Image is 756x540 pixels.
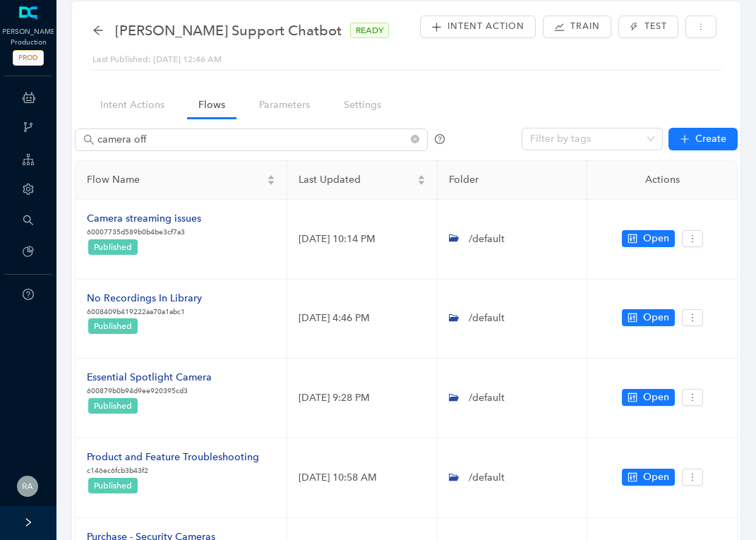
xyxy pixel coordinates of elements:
[688,472,697,482] span: more
[94,242,132,252] span: Published
[87,306,202,318] p: 6008409b419222aa70a1abc1
[685,16,716,38] button: more
[94,321,132,331] span: Published
[287,438,438,518] td: [DATE] 10:58 AM
[682,469,703,486] button: more
[411,135,419,143] span: close-circle
[97,132,408,148] input: Search with query (@name:Name @tag:Tag)
[622,230,675,247] button: controlOpen
[83,134,95,145] span: search
[466,233,505,245] span: /default
[630,23,638,31] span: thunderbolt
[87,385,212,397] p: 600879b0b94d9ee920395cd3
[13,50,44,66] span: PROD
[411,133,419,146] span: close-circle
[644,20,667,33] span: Test
[87,172,264,188] span: Flow Name
[332,92,392,118] a: Settings
[448,20,524,33] span: Intent Action
[92,25,104,36] span: arrow-left
[92,53,720,66] div: Last Published: [DATE] 12:46 AM
[87,211,201,227] div: Camera streaming issues
[570,20,600,33] span: Train
[680,134,690,144] span: plus
[299,172,414,188] span: Last Updated
[622,309,675,326] button: controlOpen
[587,161,738,200] th: Actions
[350,23,389,38] span: READY
[622,389,675,406] button: controlOpen
[420,16,536,38] button: plusIntent Action
[682,230,703,247] button: more
[449,392,459,402] span: folder-open
[76,161,287,200] th: Flow Name
[618,16,678,38] button: thunderboltTest
[23,121,34,133] span: branches
[622,469,675,486] button: controlOpen
[87,291,202,306] div: No Recordings In Library
[628,313,637,323] span: control
[87,465,259,476] p: c146ec6fcb3b43f2
[695,131,726,147] span: Create
[94,401,132,411] span: Published
[23,289,34,300] span: question-circle
[87,450,259,465] div: Product and Feature Troubleshooting
[187,92,236,118] a: Flows
[449,472,459,482] span: folder-open
[17,476,38,497] img: dfd545da12e86d728f5f071b42cbfc5b
[688,234,697,244] span: more
[643,469,669,485] span: Open
[543,16,611,38] button: stock Train
[431,22,442,32] span: plus
[628,392,637,402] span: control
[643,231,669,246] span: Open
[23,246,34,257] span: pie-chart
[92,25,104,37] div: back
[287,161,438,200] th: Last Updated
[449,233,459,243] span: folder-open
[466,472,505,484] span: /default
[466,392,505,404] span: /default
[628,234,637,244] span: control
[682,389,703,406] button: more
[87,370,212,385] div: Essential Spotlight Camera
[643,310,669,325] span: Open
[643,390,669,405] span: Open
[23,184,34,195] span: setting
[554,22,565,32] span: stock
[287,359,438,438] td: [DATE] 9:28 PM
[23,215,34,226] span: search
[94,481,132,491] span: Published
[89,92,176,118] a: Intent Actions
[682,309,703,326] button: more
[449,313,459,323] span: folder-open
[438,161,588,200] th: Folder
[115,19,342,42] span: Arlo Support Chatbot
[688,313,697,323] span: more
[248,92,321,118] a: Parameters
[668,128,738,150] button: plusCreate
[466,312,505,324] span: /default
[688,392,697,402] span: more
[628,472,637,482] span: control
[697,23,705,31] span: more
[287,280,438,359] td: [DATE] 4:46 PM
[87,227,201,238] p: 60007735d589b0b4be3cf7a3
[435,134,445,144] span: question-circle
[287,200,438,280] td: [DATE] 10:14 PM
